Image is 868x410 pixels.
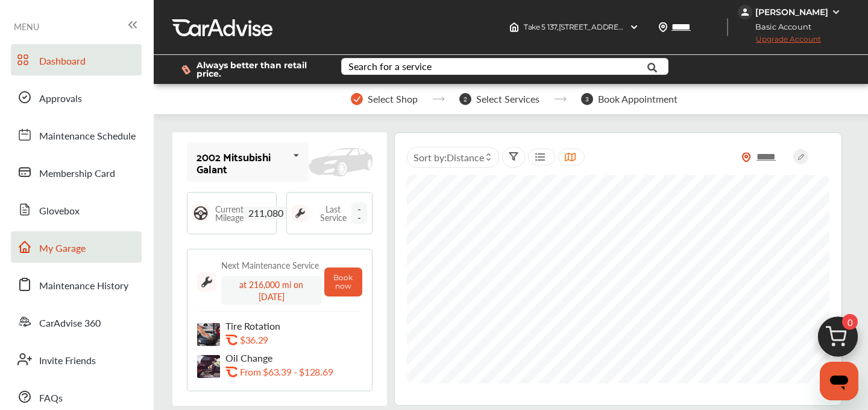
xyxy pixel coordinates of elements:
span: -- [351,202,367,224]
span: Sort by : [414,150,484,164]
img: WGsFRI8htEPBVLJbROoPRyZpYNWhNONpIPPETTm6eUC0GeLEiAAAAAElFTkSuQmCC [831,7,841,17]
div: Next Maintenance Service [221,259,319,271]
iframe: Button to launch messaging window [820,362,858,400]
button: Book now [324,267,363,296]
img: oil-change-thumb.jpg [197,355,220,378]
span: Membership Card [39,166,115,182]
span: Select Services [476,94,539,104]
img: cart_icon.3d0951e8.svg [809,311,867,369]
span: My Garage [39,241,86,257]
img: stepper-checkmark.b5569197.svg [351,93,363,105]
a: Maintenance History [11,269,142,300]
a: Membership Card [11,156,142,188]
div: 2002 Mitsubishi Galant [197,150,288,175]
span: Upgrade Account [738,34,821,50]
a: My Garage [11,231,142,263]
a: CarAdvise 360 [11,306,142,338]
div: at 216,000 mi on [DATE] [221,276,322,305]
div: Search for a service [348,62,432,71]
span: CarAdvise 360 [39,316,101,332]
img: header-down-arrow.9dd2ce7d.svg [629,22,639,32]
img: dollor_label_vector.a70140d1.svg [181,65,190,75]
span: Maintenance Schedule [39,129,136,144]
img: placeholder_car.fcab19be.svg [309,148,373,177]
img: stepper-arrow.e24c07c6.svg [432,97,445,101]
img: maintenance_logo [292,205,309,222]
span: Distance [447,150,484,164]
img: location_vector_orange.38f05af8.svg [741,152,751,162]
span: Book Appointment [598,94,678,104]
span: Dashboard [39,54,86,69]
span: 2 [459,93,471,105]
img: maintenance_logo [197,272,216,292]
span: Maintenance History [39,278,128,294]
span: MENU [14,22,39,31]
img: stepper-arrow.e24c07c6.svg [554,97,567,101]
p: Oil Change [225,352,358,364]
span: 211,080 [244,207,288,220]
div: [PERSON_NAME] [755,7,828,18]
span: Glovebox [39,203,80,219]
canvas: Map [407,175,829,383]
span: Take 5 137 , [STREET_ADDRESS] Parma , OH 44129 [524,22,688,31]
span: FAQs [39,391,63,406]
img: location_vector.a44bc228.svg [658,22,668,32]
span: 0 [842,314,858,330]
div: $36.29 [240,334,360,345]
span: Current Mileage [215,205,244,222]
span: 3 [581,93,593,105]
a: Invite Friends [11,344,142,375]
img: steering_logo [192,205,209,222]
span: Approvals [39,91,82,107]
span: Select Shop [368,94,418,104]
p: Tire Rotation [225,320,358,332]
span: Basic Account [739,21,820,33]
img: tire-rotation-thumb.jpg [197,323,220,346]
img: header-home-logo.8d720a4f.svg [509,22,519,32]
a: Approvals [11,82,142,113]
span: Always better than retail price. [197,61,322,78]
span: Invite Friends [39,353,96,369]
img: border-line.da1032d4.svg [197,311,362,312]
a: Glovebox [11,194,142,225]
img: header-divider.bc55588e.svg [727,18,728,36]
span: Last Service [315,205,351,222]
a: Maintenance Schedule [11,119,142,150]
p: From $63.39 - $128.69 [240,366,333,377]
img: jVpblrzwTbfkPYzPPzSLxeg0AAAAASUVORK5CYII= [738,5,752,19]
a: Dashboard [11,44,142,75]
